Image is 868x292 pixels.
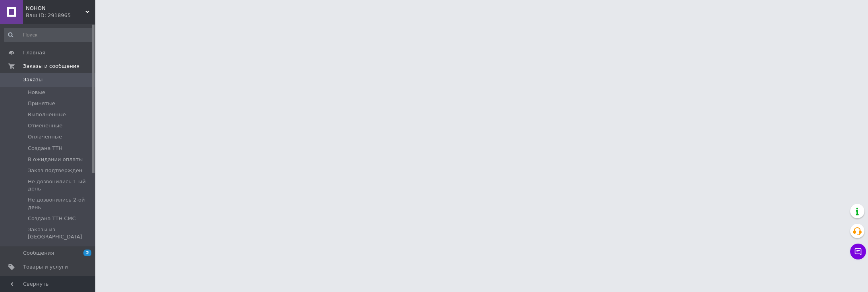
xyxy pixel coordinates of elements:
[4,28,94,42] input: Поиск
[23,49,45,56] span: Главная
[23,250,54,257] span: Сообщения
[28,156,83,163] span: В ожидании оплаты
[23,63,79,70] span: Заказы и сообщения
[28,196,93,211] span: Не дозвонились 2-ой день
[28,122,62,129] span: Отмененные
[83,250,91,256] span: 2
[23,263,68,271] span: Товары и услуги
[28,89,45,96] span: Новые
[28,111,66,118] span: Выполненные
[28,133,62,140] span: Оплаченные
[28,167,82,174] span: Заказ подтвержден
[28,100,55,107] span: Принятые
[28,215,76,222] span: Создана ТТН СМС
[28,226,93,240] span: Заказы из [GEOGRAPHIC_DATA]
[26,5,85,12] span: NOHON
[23,76,43,83] span: Заказы
[28,145,62,152] span: Cоздана ТТН
[28,178,93,192] span: Не дозвонились 1-ый день
[26,12,95,19] div: Ваш ID: 2918965
[850,244,866,259] button: Чат с покупателем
